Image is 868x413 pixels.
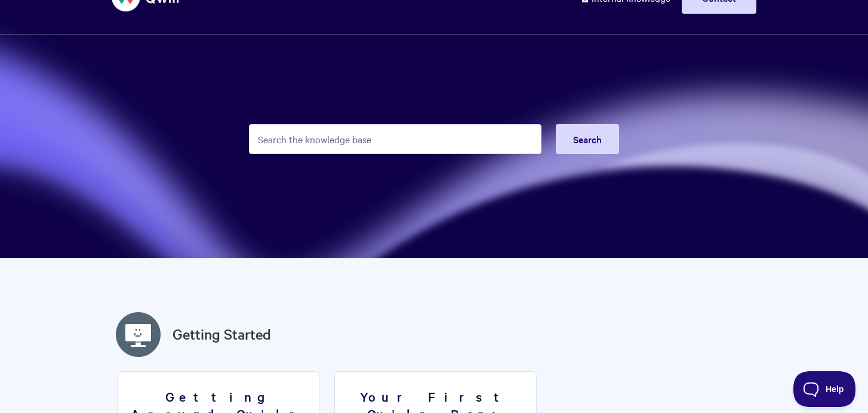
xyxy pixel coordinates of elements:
[556,124,619,154] button: Search
[573,132,602,146] span: Search
[249,124,541,154] input: Search the knowledge base
[793,371,856,407] iframe: Toggle Customer Support
[173,323,271,345] a: Getting Started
